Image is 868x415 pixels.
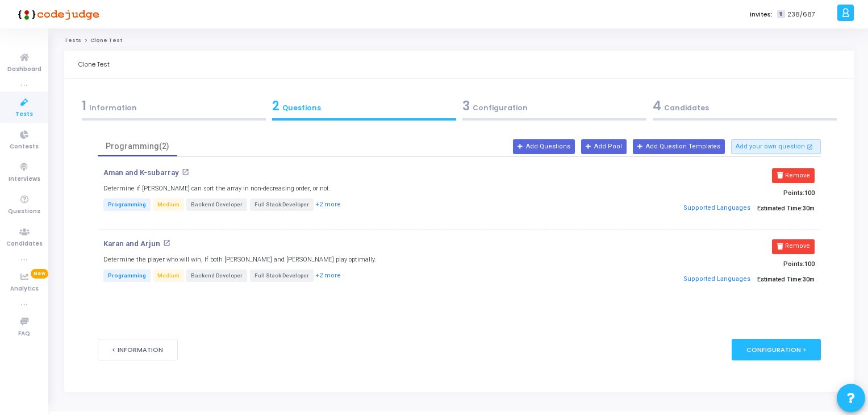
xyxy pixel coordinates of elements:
[272,97,279,115] span: 2
[272,97,456,115] div: Questions
[581,139,627,154] button: Add Pool
[78,93,269,124] a: 1Information
[653,97,837,115] div: Candidates
[459,93,649,124] a: 3Configuration
[250,269,314,282] span: Full Stack Developer
[803,276,815,283] span: 30m
[103,185,331,192] h5: Determine if [PERSON_NAME] can sort the array in non-decreasing order, or not.
[103,269,151,282] span: Programming
[803,205,815,212] span: 30m
[585,200,815,217] p: Estimated Time:
[64,37,81,44] a: Tests
[633,139,725,154] button: Add Question Templates
[31,269,48,279] span: New
[585,260,815,268] p: Points:
[269,93,459,124] a: 2Questions
[6,239,43,249] span: Candidates
[64,37,854,44] nav: breadcrumb
[462,97,646,115] div: Configuration
[153,198,184,211] span: Medium
[103,239,160,248] p: Karan and Arjun
[680,271,754,288] button: Supported Languages
[315,200,341,210] button: +2 more
[10,284,39,294] span: Analytics
[14,3,99,26] img: logo
[182,168,189,176] mat-icon: open_in_new
[103,198,151,211] span: Programming
[585,189,815,197] p: Points:
[98,339,178,360] button: < Information
[103,256,376,263] h5: Determine the player who will win, If both [PERSON_NAME] and [PERSON_NAME] play optimally.
[9,175,40,184] span: Interviews
[153,269,184,282] span: Medium
[731,139,821,154] button: Add your own question
[15,110,33,119] span: Tests
[804,189,815,197] span: 100
[653,97,661,115] span: 4
[787,10,815,19] span: 238/687
[807,143,813,151] mat-icon: open_in_new
[772,239,815,254] button: Remove
[186,198,247,211] span: Backend Developer
[585,271,815,288] p: Estimated Time:
[105,140,170,152] div: Programming(2)
[18,329,30,339] span: FAQ
[8,207,40,217] span: Questions
[163,239,170,247] mat-icon: open_in_new
[82,97,266,115] div: Information
[90,37,122,44] span: Clone Test
[777,10,784,19] span: T
[103,168,179,177] p: Aman and K-subarray
[315,271,341,281] button: +2 more
[513,139,575,154] button: Add Questions
[649,93,840,124] a: 4Candidates
[7,65,41,74] span: Dashboard
[250,198,314,211] span: Full Stack Developer
[82,97,86,115] span: 1
[732,339,821,360] div: Configuration >
[10,142,39,152] span: Contests
[772,168,815,183] button: Remove
[680,200,754,217] button: Supported Languages
[186,269,247,282] span: Backend Developer
[750,10,773,19] label: Invites:
[462,97,470,115] span: 3
[804,260,815,268] span: 100
[78,51,110,78] div: Clone Test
